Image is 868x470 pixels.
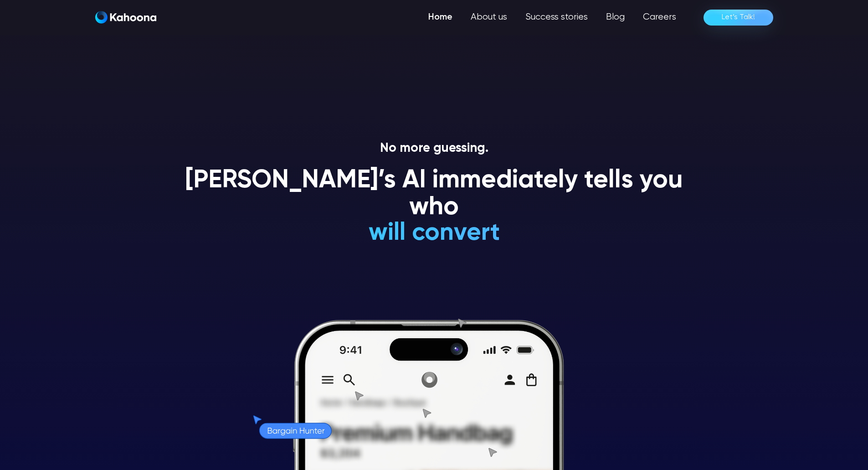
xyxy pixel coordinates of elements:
a: Let’s Talk! [704,10,773,26]
a: home [95,11,156,24]
h1: [PERSON_NAME]’s AI immediately tells you who [175,167,694,222]
a: Blog [597,8,634,26]
h1: will convert [300,220,568,247]
div: Let’s Talk! [722,10,755,25]
a: Home [419,8,462,26]
a: Careers [634,8,685,26]
img: Kahoona logo white [95,11,156,24]
a: About us [462,8,516,26]
p: No more guessing. [175,141,694,156]
a: Success stories [516,8,597,26]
